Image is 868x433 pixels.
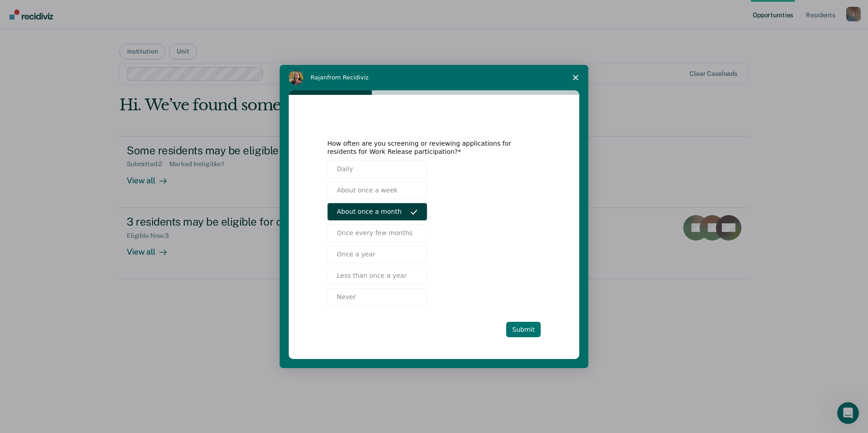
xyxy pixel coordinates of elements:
span: About once a week [337,186,398,195]
div: How often are you screening or reviewing applications for residents for Work Release participation? [327,139,527,156]
span: Daily [337,164,353,174]
span: Once a year [337,250,375,259]
button: About once a month [327,203,427,221]
span: from Recidiviz [327,74,369,81]
img: Profile image for Rajan [289,70,303,85]
button: Daily [327,160,427,178]
span: Never [337,292,356,302]
button: Never [327,288,427,306]
span: Less than once a year [337,271,407,280]
button: Submit [506,322,541,337]
span: Once every few months [337,228,413,238]
span: About once a month [337,207,402,216]
span: Rajan [311,74,327,81]
button: Once every few months [327,224,429,242]
button: Once a year [327,246,427,263]
span: Close survey [563,65,588,90]
button: Less than once a year [327,267,427,285]
button: About once a week [327,182,427,199]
